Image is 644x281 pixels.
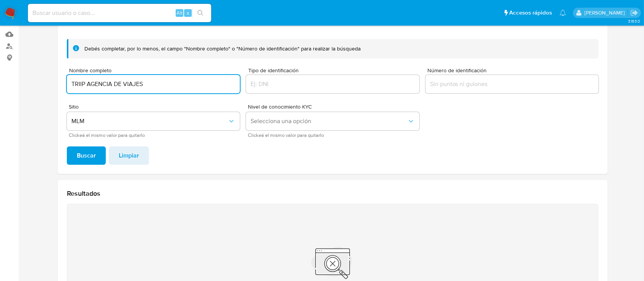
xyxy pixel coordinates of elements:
a: Salir [630,9,638,17]
a: Notificaciones [560,10,566,16]
span: Alt [176,9,183,16]
span: 3.163.0 [628,18,640,24]
p: fernando.ftapiamartinez@mercadolibre.com.mx [584,9,628,16]
span: s [187,9,189,16]
span: Accesos rápidos [509,9,552,17]
input: Buscar usuario o caso... [28,8,211,18]
button: search-icon [193,8,208,18]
